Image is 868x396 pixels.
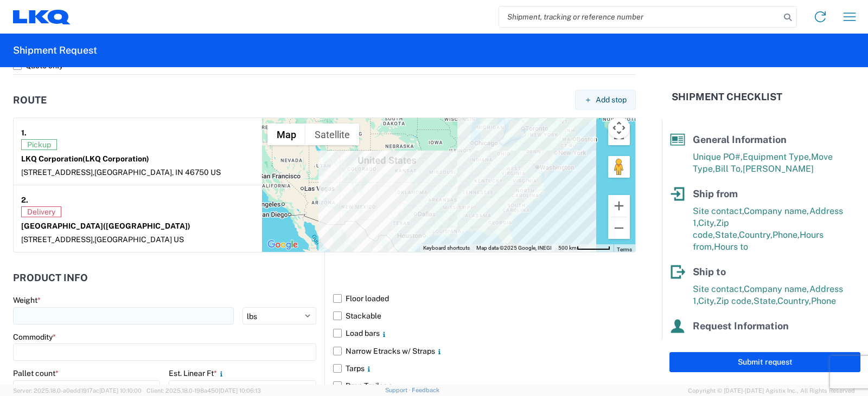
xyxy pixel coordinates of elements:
label: Commodity [13,332,56,342]
span: Unique PO#, [693,152,743,162]
label: Est. Linear Ft [169,368,226,378]
a: Terms [617,246,632,252]
span: Map data ©2025 Google, INEGI [476,245,552,251]
span: General Information [693,134,787,145]
label: Stackable [333,307,636,324]
span: Ship from [693,188,738,199]
label: Narrow Etracks w/ Straps [333,342,636,360]
a: Feedback [412,387,439,393]
span: Site contact, [693,206,744,216]
label: Drop Trailer [333,377,636,394]
strong: LKQ Corporation [21,154,149,163]
label: Pallet count [13,368,59,378]
span: [PERSON_NAME] [743,164,814,174]
span: Company name, [744,206,809,216]
span: Phone, [744,338,771,348]
span: [STREET_ADDRESS], [21,168,94,177]
button: Show satellite imagery [305,124,359,145]
strong: [GEOGRAPHIC_DATA] [21,222,190,230]
button: Submit request [669,352,860,372]
h2: Shipment Request [13,44,97,57]
span: Ship to [693,266,726,277]
label: Weight [13,295,41,305]
span: [DATE] 10:06:13 [219,387,261,394]
label: Load bars [333,324,636,342]
strong: 1. [21,126,27,139]
label: Floor loaded [333,290,636,307]
span: Pickup [21,139,57,150]
span: Request Information [693,320,789,332]
span: Bill To, [715,164,743,174]
label: Tarps [333,360,636,377]
span: Hours to [714,242,748,252]
img: Google [265,238,301,252]
span: ([GEOGRAPHIC_DATA]) [103,222,190,230]
h2: Product Info [13,272,88,283]
h2: Shipment Checklist [672,90,782,103]
span: Equipment Type, [743,152,811,162]
span: Company name, [744,284,809,294]
button: Add stop [575,90,636,110]
h2: Route [13,95,47,106]
a: Open this area in Google Maps (opens a new window) [265,238,301,252]
strong: 2. [21,193,28,206]
span: Site contact, [693,284,744,294]
span: Zip code, [716,296,754,306]
button: Show street map [267,124,305,145]
span: (LKQ Corporation) [82,154,149,163]
span: Delivery [21,206,61,217]
input: Shipment, tracking or reference number [499,7,780,27]
span: [DATE] 10:10:00 [99,387,142,394]
span: State, [715,230,739,240]
a: Support [385,387,412,393]
button: Zoom in [608,195,630,217]
span: State, [754,296,777,306]
span: [GEOGRAPHIC_DATA], IN 46750 US [94,168,221,177]
span: Client: 2025.18.0-198a450 [146,387,261,394]
span: Name, [693,338,719,348]
button: Map Scale: 500 km per 58 pixels [555,244,614,252]
button: Zoom out [608,217,630,239]
span: Country, [777,296,811,306]
span: Copyright © [DATE]-[DATE] Agistix Inc., All Rights Reserved [688,386,855,395]
span: City, [698,218,716,228]
span: City, [698,296,716,306]
button: Map camera controls [608,117,630,139]
span: [GEOGRAPHIC_DATA] US [94,235,184,244]
button: Drag Pegman onto the map to open Street View [608,156,630,178]
button: Keyboard shortcuts [423,244,470,252]
span: Phone [811,296,836,306]
span: Phone, [773,230,800,240]
span: Country, [739,230,773,240]
span: Email, [719,338,744,348]
span: Server: 2025.18.0-a0edd1917ac [13,387,142,394]
span: 500 km [558,245,577,251]
span: [STREET_ADDRESS], [21,235,94,244]
span: Add stop [596,95,627,105]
